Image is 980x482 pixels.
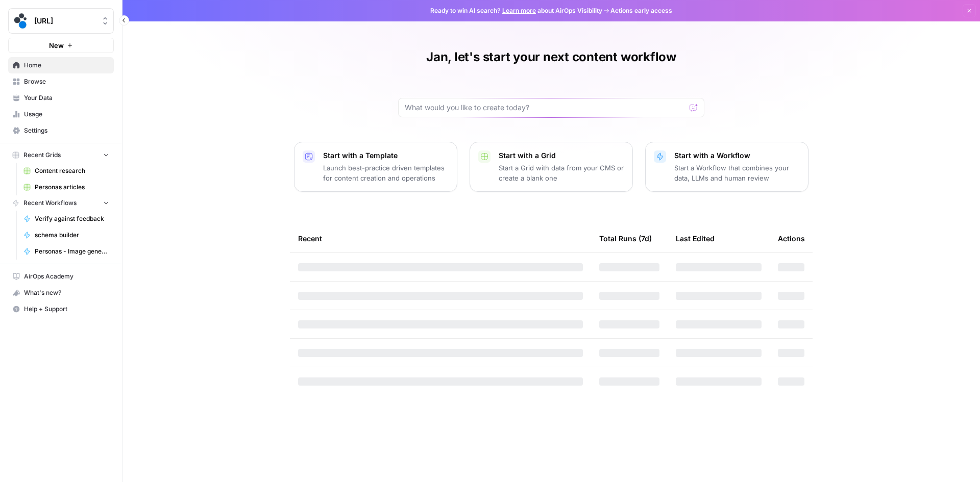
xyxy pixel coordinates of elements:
a: Home [8,57,114,73]
button: Recent Workflows [8,195,114,211]
span: Ready to win AI search? about AirOps Visibility [430,6,602,15]
span: Usage [24,110,109,119]
span: New [49,40,64,50]
span: Browse [24,77,109,86]
a: Usage [8,106,114,122]
p: Start with a Template [323,150,449,161]
a: Settings [8,122,114,139]
button: Help + Support [8,301,114,317]
p: Start with a Workflow [674,150,800,161]
div: Actions [778,224,805,252]
button: What's new? [8,285,114,301]
img: spot.ai Logo [12,12,30,30]
div: What's new? [9,285,113,300]
span: Recent Workflows [23,198,77,208]
button: New [8,38,114,53]
span: Actions early access [610,6,672,15]
div: Total Runs (7d) [599,224,652,252]
button: Recent Grids [8,147,114,163]
p: Start with a Grid [499,150,624,161]
a: Personas articles [19,179,114,195]
span: Home [24,61,109,70]
span: [URL] [34,16,96,26]
a: Personas - Image generator [19,243,114,260]
span: Recent Grids [23,150,61,160]
span: Verify against feedback [35,214,109,223]
h1: Jan, let's start your next content workflow [426,49,676,65]
button: Start with a TemplateLaunch best-practice driven templates for content creation and operations [294,142,457,192]
p: Start a Grid with data from your CMS or create a blank one [499,163,624,183]
span: Personas - Image generator [35,247,109,256]
span: Your Data [24,93,109,103]
span: schema builder [35,231,109,240]
div: Last Edited [676,224,715,252]
a: Verify against feedback [19,211,114,227]
p: Launch best-practice driven templates for content creation and operations [323,163,449,183]
a: AirOps Academy [8,268,114,285]
a: schema builder [19,227,114,243]
span: Personas articles [35,183,109,192]
button: Workspace: spot.ai [8,8,114,34]
button: Start with a WorkflowStart a Workflow that combines your data, LLMs and human review [645,142,808,192]
button: Start with a GridStart a Grid with data from your CMS or create a blank one [470,142,633,192]
a: Content research [19,163,114,179]
a: Learn more [502,7,536,14]
p: Start a Workflow that combines your data, LLMs and human review [674,163,800,183]
span: AirOps Academy [24,272,109,281]
div: Recent [298,224,583,252]
span: Help + Support [24,305,109,314]
span: Settings [24,126,109,135]
input: What would you like to create today? [405,103,685,113]
a: Your Data [8,90,114,106]
span: Content research [35,166,109,175]
a: Browse [8,73,114,90]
